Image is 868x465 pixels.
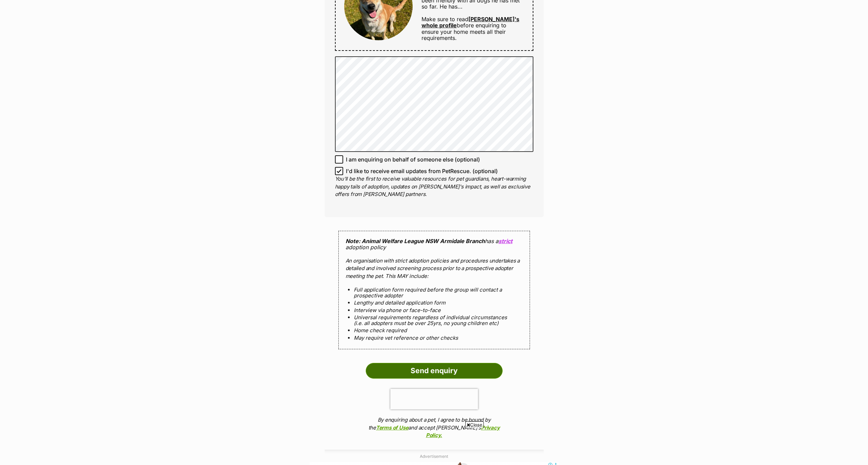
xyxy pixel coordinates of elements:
[346,167,498,175] span: I'd like to receive email updates from PetRescue. (optional)
[354,327,515,333] li: Home check required
[354,300,515,306] li: Lengthy and detailed application form
[354,314,515,326] li: Universal requirements regardless of individual circumstances (i.e. all adopters must be over 25y...
[354,335,515,341] li: May require vet reference or other checks
[310,431,559,462] iframe: Advertisement
[366,363,503,379] input: Send enquiry
[346,155,480,164] span: I am enquiring on behalf of someone else (optional)
[354,307,515,313] li: Interview via phone or face-to-face
[335,175,533,198] p: You'll be the first to receive valuable resources for pet guardians, heart-warming happy tails of...
[390,389,478,409] iframe: reCAPTCHA
[422,16,519,29] a: [PERSON_NAME]'s whole profile
[346,238,485,244] strong: Note: Animal Welfare League NSW Armidale Branch
[338,231,530,349] div: has a adoption policy
[498,238,513,244] a: strict
[376,424,408,431] a: Terms of Use
[354,287,515,299] li: Full application form required before the group will contact a prospective adopter
[346,257,523,280] p: An organisation with strict adoption policies and procedures undertakes a detailed and involved s...
[465,421,484,428] span: Close
[366,416,503,439] p: By enquiring about a pet, I agree to be bound by the and accept [PERSON_NAME]'s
